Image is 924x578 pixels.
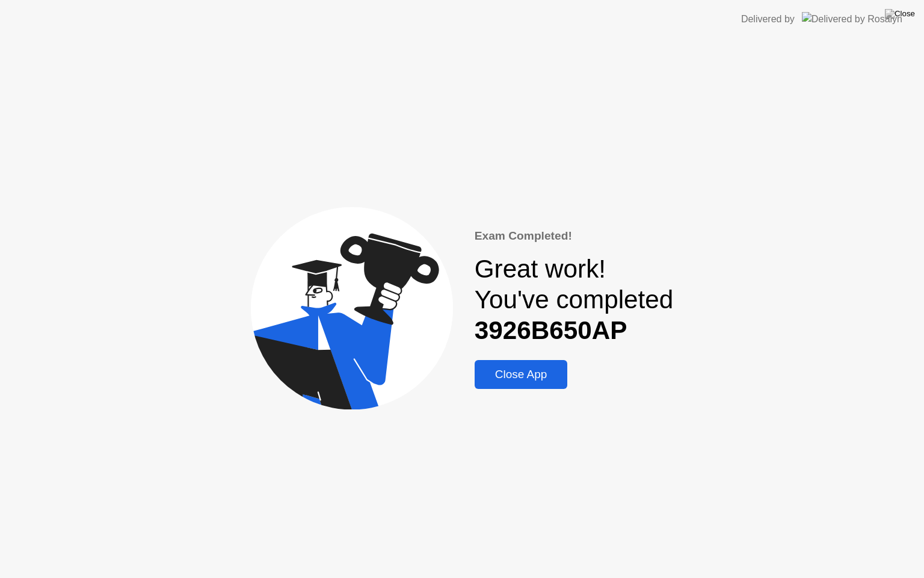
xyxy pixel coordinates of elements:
[885,9,915,19] img: Close
[478,368,564,381] div: Close App
[475,228,674,245] div: Exam Completed!
[475,316,627,344] b: 3926B650AP
[475,254,674,346] div: Great work! You've completed
[475,360,568,389] button: Close App
[802,12,902,26] img: Delivered by Rosalyn
[741,12,795,26] div: Delivered by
